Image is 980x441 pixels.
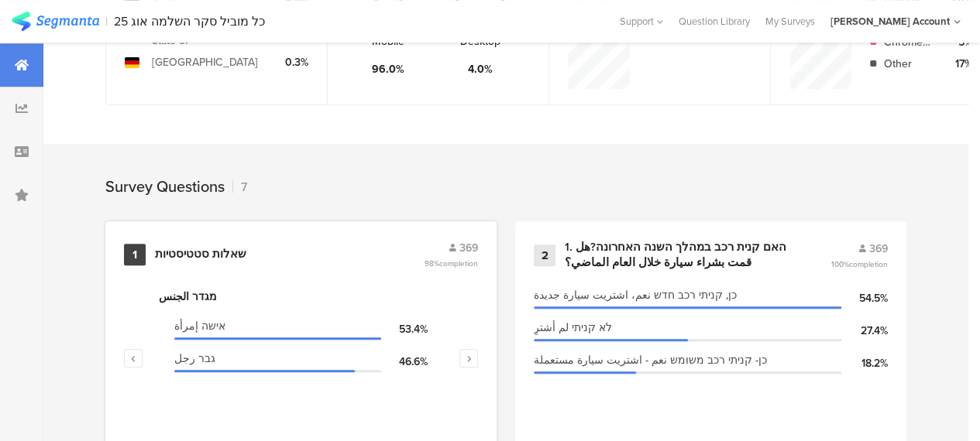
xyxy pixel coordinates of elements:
[124,244,146,265] div: 1
[105,175,225,198] div: Survey Questions
[841,355,888,371] div: 18.2%
[439,258,478,269] span: completion
[869,241,888,257] span: 369
[534,287,737,303] span: כן, קניתי רכב חדש نعم، اشتريت سيارة جديدة
[372,61,404,77] div: 96.0%
[280,54,308,70] div: 0.3%
[425,258,478,269] span: 98%
[534,352,767,368] span: כן- קניתי רכב משומש نعم - اشتريت سيارة مستعملة
[841,290,888,306] div: 54.5%
[459,240,478,256] span: 369
[758,14,823,29] a: My Surveys
[232,178,247,196] div: 7
[849,258,888,270] span: completion
[468,61,493,77] div: 4.0%
[174,350,215,367] span: גבר رجل
[381,321,428,337] div: 53.4%
[534,320,612,336] span: לא קניתי لم أشترِ
[534,244,555,266] div: 2
[831,258,888,270] span: 100%
[159,289,443,305] div: מגדר الجنس
[841,323,888,339] div: 27.4%
[381,354,428,370] div: 46.6%
[884,56,933,72] div: Other
[830,14,950,29] div: [PERSON_NAME] Account
[671,14,758,29] a: Question Library
[12,12,99,31] img: segmanta logo
[152,54,258,70] div: [GEOGRAPHIC_DATA]
[174,318,225,334] span: אישה إمرأة
[565,240,793,270] div: 1. האם קנית רכב במהלך השנה האחרונה?هل قمت بشراء سيارة خلال العام الماضي؟
[155,247,246,262] div: שאלות סטטיסטיות
[620,9,663,33] div: Support
[945,56,972,72] div: 17%
[114,14,265,29] div: כל מוביל סקר השלמה אוג 25
[105,12,108,30] div: |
